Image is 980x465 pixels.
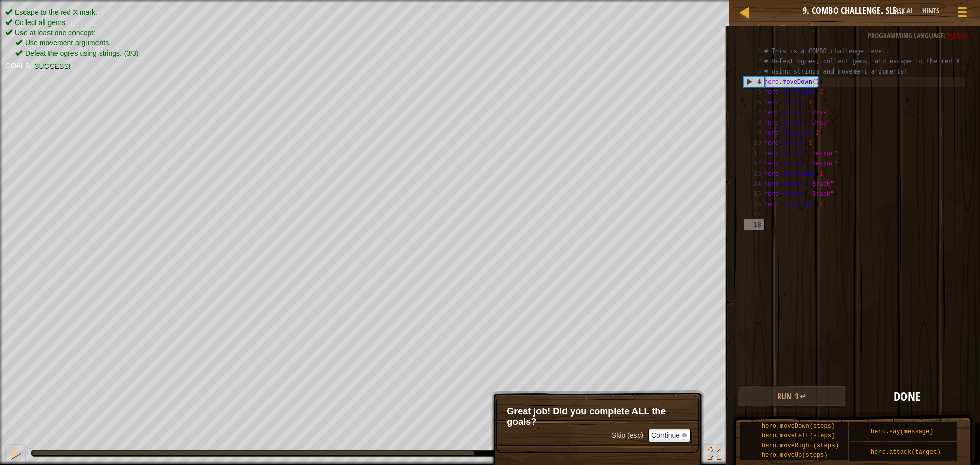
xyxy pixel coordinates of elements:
[15,48,139,58] li: Defeat the ogres using strings.
[922,6,939,15] span: Hints
[737,385,847,408] button: Run ⇧↵
[849,423,868,442] img: portrait.png
[744,168,764,179] div: 13
[611,431,643,439] span: Skip (esc)
[947,31,967,40] span: Python
[744,87,764,97] div: 5
[944,31,947,40] span: :
[762,452,828,459] span: hero.moveUp(steps)
[871,428,933,435] span: hero.say(message)
[25,49,139,57] span: Defeat the ogres using strings. (3/3)
[871,449,941,456] span: hero.attack(target)
[744,117,764,128] div: 8
[5,7,139,17] li: Escape to the red X mark.
[744,219,764,230] div: 18
[744,66,764,77] div: 3
[5,62,30,70] span: Goals
[15,8,97,16] span: Escape to the red X mark.
[744,209,764,219] div: 17
[5,17,139,28] li: Collect all gems.
[744,158,764,168] div: 12
[744,148,764,158] div: 11
[744,199,764,209] div: 16
[17,430,29,442] button: Ask AI
[744,97,764,107] div: 6
[949,2,975,26] button: Show game menu
[744,107,764,117] div: 7
[740,432,759,452] img: portrait.png
[744,138,764,148] div: 10
[15,29,95,37] span: Use at least one concept:
[762,432,835,439] span: hero.moveLeft(steps)
[15,38,139,48] li: Use movement arguments.
[849,443,868,462] img: portrait.png
[890,2,917,21] button: Ask AI
[30,62,34,70] span: :
[5,444,26,465] button: Ctrl + P: Pause
[744,77,764,87] div: 4
[744,56,764,66] div: 2
[5,28,139,38] li: Use at least one concept:
[762,442,839,449] span: hero.moveRight(steps)
[15,18,67,27] span: Collect all gems.
[34,62,70,70] span: Success!
[507,406,688,427] p: Great job! Did you complete ALL the goals?
[744,179,764,189] div: 14
[744,189,764,199] div: 15
[868,31,944,40] span: Programming language
[895,6,912,15] span: Ask AI
[25,39,111,47] span: Use movement arguments.
[648,429,691,442] button: Continue
[894,388,920,404] span: Done
[704,444,724,465] button: Toggle fullscreen
[744,128,764,138] div: 9
[852,385,962,408] button: Done
[762,423,835,430] span: hero.moveDown(steps)
[744,46,764,56] div: 1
